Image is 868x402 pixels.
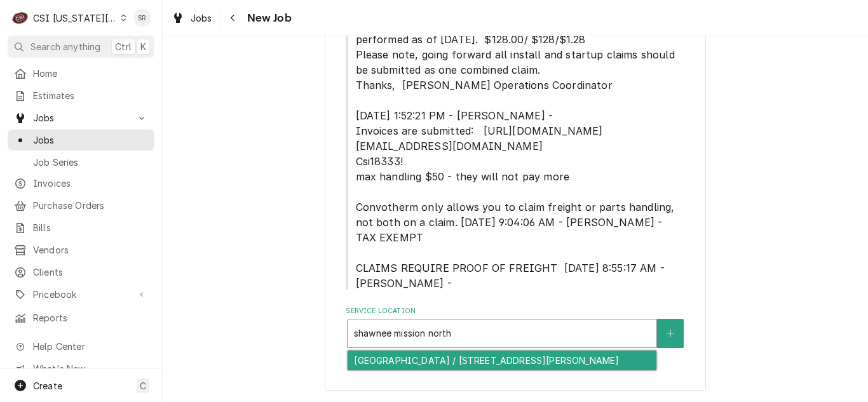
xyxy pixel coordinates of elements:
span: Home [33,67,148,80]
button: Search anythingCtrlK [8,36,154,58]
span: Job Series [33,156,148,169]
a: Go to Help Center [8,336,154,357]
a: Job Series [8,152,154,173]
a: Go to Jobs [8,107,154,128]
div: C [11,9,29,27]
div: Client Notes [346,4,686,290]
span: Reports [33,311,148,325]
a: Go to Pricebook [8,284,154,305]
span: What's New [33,362,147,375]
div: CSI Kansas City.'s Avatar [11,9,29,27]
span: New Job [243,10,292,27]
span: Ctrl [115,40,132,53]
span: Jobs [191,11,212,25]
span: C [140,379,146,392]
div: CSI [US_STATE][GEOGRAPHIC_DATA]. [33,11,117,25]
a: Estimates [8,85,154,106]
div: SR [133,9,151,27]
span: Invoices [33,177,148,190]
span: Vendors [33,243,148,257]
a: Clients [8,262,154,283]
a: Invoices [8,173,154,194]
div: Stephani Roth's Avatar [133,9,151,27]
span: Pricebook [33,288,129,301]
span: Search anything [31,40,100,53]
span: Estimates [33,89,148,102]
svg: Create New Location [667,329,674,338]
a: Jobs [8,130,154,151]
span: [DATE] 11:14:58 AM - [PERSON_NAME] -New labor rates service performed as of [DATE]. $128.00/ $128... [356,18,682,290]
span: K [140,40,146,53]
div: [GEOGRAPHIC_DATA] / [STREET_ADDRESS][PERSON_NAME] [348,351,656,370]
span: Purchase Orders [33,199,148,212]
span: Help Center [33,340,147,353]
a: Go to What's New [8,358,154,379]
span: Clients [33,265,148,279]
span: Bills [33,221,148,234]
button: Navigate back [223,8,243,28]
span: Client Notes [346,17,686,291]
a: Home [8,63,154,84]
span: Create [33,380,62,391]
button: Create New Location [657,319,684,348]
div: Service Location [346,306,686,347]
a: Bills [8,217,154,238]
span: Jobs [33,133,148,147]
a: Jobs [166,8,217,29]
label: Service Location [346,306,686,316]
a: Vendors [8,239,154,260]
span: Jobs [33,111,129,124]
a: Purchase Orders [8,195,154,216]
a: Reports [8,307,154,328]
